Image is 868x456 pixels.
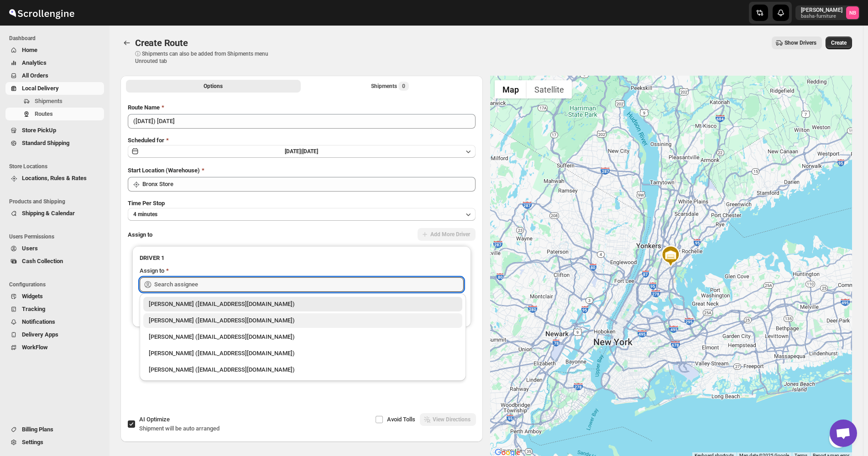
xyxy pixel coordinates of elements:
[5,57,104,69] button: Analytics
[22,331,58,338] span: Delivery Apps
[135,50,279,65] p: ⓘ Shipments can also be added from Shipments menu Unrouted tab
[22,344,48,351] span: WorkFlow
[126,80,301,93] button: All Route Options
[139,425,220,432] span: Shipment will be auto arranged
[22,258,63,264] span: Cash Collection
[398,82,409,91] span: 0
[387,416,415,423] span: Avoid Tolls
[149,316,457,325] div: [PERSON_NAME] ([EMAIL_ADDRESS][DOMAIN_NAME])
[22,439,43,446] span: Settings
[826,36,852,49] button: Create
[5,172,104,185] button: Locations, Rules & Rates
[7,1,76,24] img: ScrollEngine
[5,341,104,354] button: WorkFlow
[371,82,409,91] div: Shipments
[495,80,527,98] button: Show street map
[128,208,476,221] button: 4 minutes
[784,39,816,47] span: Show Drivers
[22,426,53,433] span: Billing Plans
[22,140,69,146] span: Standard Shipping
[5,290,104,303] button: Widgets
[5,108,104,120] button: Routes
[5,255,104,268] button: Cash Collection
[22,318,55,325] span: Notifications
[5,207,104,220] button: Shipping & Calendar
[22,85,59,92] span: Local Delivery
[831,39,847,47] span: Create
[5,44,104,57] button: Home
[154,277,464,292] input: Search assignee
[830,420,857,447] div: Open chat
[128,200,165,207] span: Time Per Stop
[128,167,200,174] span: Start Location (Warehouse)
[5,316,104,328] button: Notifications
[22,210,75,217] span: Shipping & Calendar
[9,35,105,42] span: Dashboard
[5,423,104,436] button: Billing Plans
[22,47,37,53] span: Home
[22,72,48,79] span: All Orders
[5,242,104,255] button: Users
[140,266,164,275] div: Assign to
[9,163,105,170] span: Store Locations
[149,349,457,358] div: [PERSON_NAME] ([EMAIL_ADDRESS][DOMAIN_NAME])
[9,281,105,288] span: Configurations
[149,332,457,342] div: [PERSON_NAME] ([EMAIL_ADDRESS][DOMAIN_NAME])
[5,436,104,449] button: Settings
[128,114,476,129] input: Eg: Bengaluru Route
[140,328,466,344] li: Luis Alcantara (luisalcantara213@gmail.com)
[128,145,476,158] button: [DATE]|[DATE]
[149,300,457,309] div: [PERSON_NAME] ([EMAIL_ADDRESS][DOMAIN_NAME])
[133,211,157,218] span: 4 minutes
[128,137,164,144] span: Scheduled for
[204,83,223,90] span: Options
[829,430,847,448] button: Map camera controls
[22,175,87,181] span: Locations, Rules & Rates
[795,5,860,20] button: User menu
[285,148,302,155] span: [DATE] |
[140,344,466,361] li: Andy King (ameenahmad2944@gmail.com)
[5,69,104,82] button: All Orders
[9,233,105,240] span: Users Permissions
[135,37,188,48] span: Create Route
[142,177,476,192] input: Search location
[140,297,466,311] li: Nael Basha (bashafurniture1@gmail.com)
[5,95,104,108] button: Shipments
[120,96,483,396] div: All Route Options
[9,198,105,205] span: Products and Shipping
[22,127,56,134] span: Store PickUp
[302,148,318,155] span: [DATE]
[139,416,170,423] span: AI Optimize
[527,80,572,98] button: Show satellite imagery
[849,10,856,16] text: NB
[801,6,842,14] p: [PERSON_NAME]
[22,245,38,252] span: Users
[22,306,45,312] span: Tracking
[22,293,43,300] span: Widgets
[128,104,160,111] span: Route Name
[120,36,133,49] button: Routes
[846,6,859,19] span: Nael Basha
[140,361,466,377] li: Crystal Irizarry (crystalirizarry313@gmail.com)
[149,365,457,374] div: [PERSON_NAME] ([EMAIL_ADDRESS][DOMAIN_NAME])
[22,59,47,66] span: Analytics
[35,98,63,104] span: Shipments
[5,328,104,341] button: Delivery Apps
[772,36,822,49] button: Show Drivers
[303,80,477,93] button: Selected Shipments
[140,254,464,263] h3: DRIVER 1
[801,14,842,19] p: basha-furniture
[128,231,152,238] span: Assign to
[35,110,53,117] span: Routes
[140,311,466,328] li: Kumar Budhram (kumar16ld@gmail.com)
[5,303,104,316] button: Tracking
